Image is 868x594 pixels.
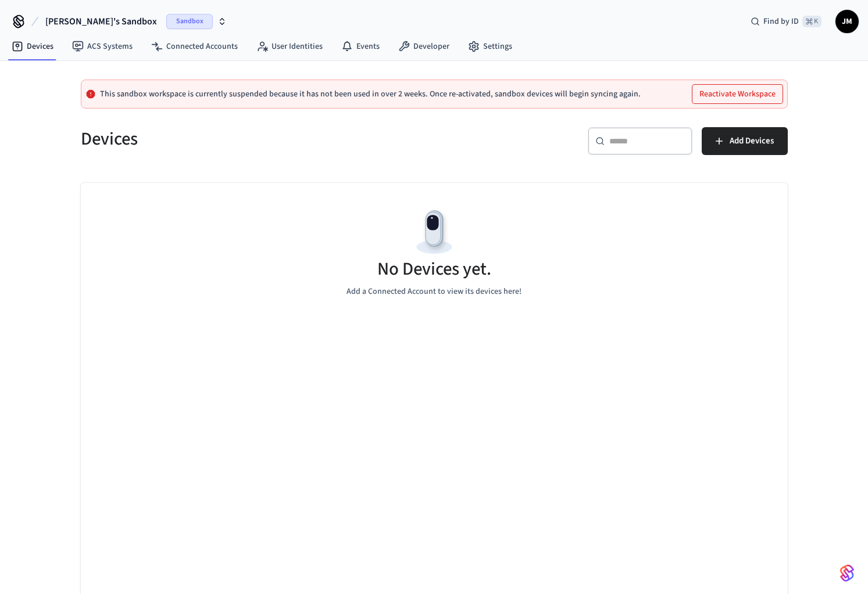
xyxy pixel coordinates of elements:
span: ⌘ K [802,16,821,27]
a: Settings [459,36,521,57]
img: SeamLogoGradient.69752ec5.svg [840,564,854,582]
a: User Identities [247,36,332,57]
a: Developer [389,36,459,57]
button: Reactivate Workspace [692,85,783,103]
a: ACS Systems [63,36,142,57]
span: JM [837,11,858,32]
p: This sandbox workspace is currently suspended because it has not been used in over 2 weeks. Once ... [100,89,641,99]
img: Devices Empty State [408,206,460,258]
h5: No Devices yet. [377,257,491,281]
a: Connected Accounts [142,36,247,57]
span: [PERSON_NAME]'s Sandbox [45,15,157,28]
button: Add Devices [702,127,788,155]
span: Add Devices [730,134,774,149]
a: Devices [2,36,63,57]
a: Events [332,36,389,57]
span: Find by ID [763,16,799,27]
h5: Devices [81,127,427,151]
button: JM [835,10,859,33]
span: Sandbox [166,14,213,29]
div: Find by ID⌘ K [741,11,831,32]
p: Add a Connected Account to view its devices here! [347,286,521,298]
